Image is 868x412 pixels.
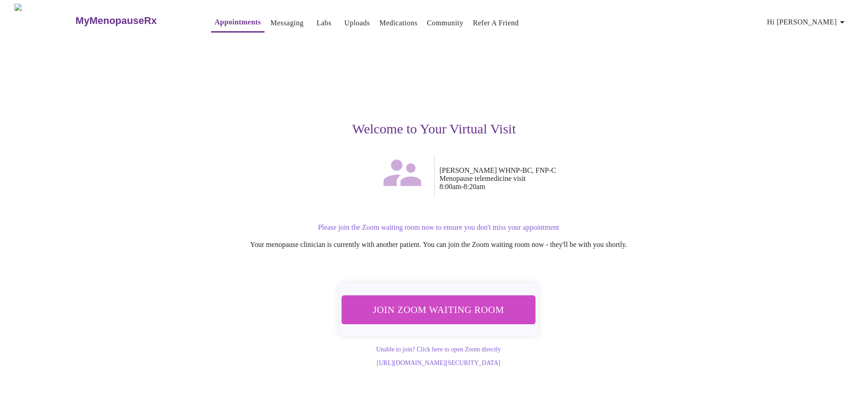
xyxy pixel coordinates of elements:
a: Medications [379,17,417,29]
a: Appointments [215,16,261,28]
span: Join Zoom Waiting Room [353,301,524,318]
a: Labs [316,17,331,29]
button: Uploads [341,14,374,32]
a: Messaging [270,17,303,29]
button: Medications [376,14,421,32]
button: Appointments [211,13,264,33]
img: MyMenopauseRx Logo [14,4,75,38]
button: Labs [310,14,339,32]
h3: MyMenopauseRx [75,15,157,27]
button: Hi [PERSON_NAME] [764,13,851,31]
button: Join Zoom Waiting Room [340,295,536,324]
a: Unable to join? Click here to open Zoom directly [376,346,501,353]
button: Refer a Friend [469,14,523,32]
a: MyMenopauseRx [75,5,193,37]
a: Uploads [344,17,370,29]
span: Hi [PERSON_NAME] [767,16,848,28]
button: Community [423,14,467,32]
p: Your menopause clinician is currently with another patient. You can join the Zoom waiting room no... [165,241,712,249]
a: Refer a Friend [473,17,519,29]
h3: Welcome to Your Virtual Visit [156,121,712,137]
a: [URL][DOMAIN_NAME][SECURITY_DATA] [377,360,500,366]
a: Community [427,17,463,29]
p: Please join the Zoom waiting room now to ensure you don't miss your appointment [165,223,712,232]
p: [PERSON_NAME] WHNP-BC, FNP-C Menopause telemedicine visit 8:00am - 8:20am [439,166,712,191]
button: Messaging [267,14,307,32]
